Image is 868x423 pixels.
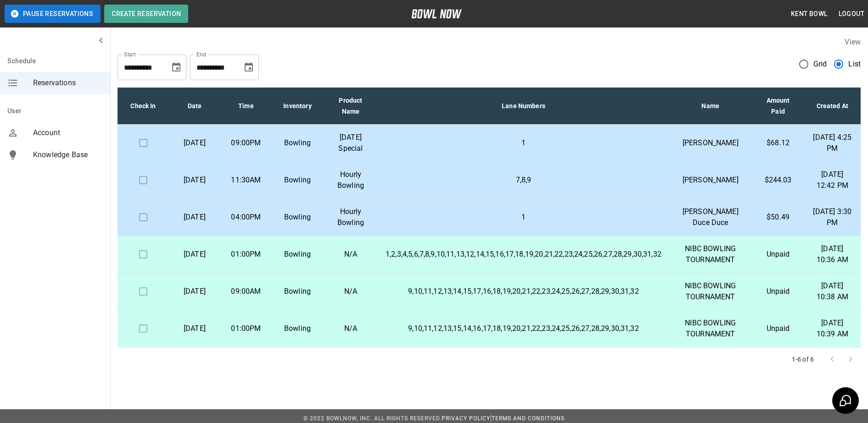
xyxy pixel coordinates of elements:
p: [PERSON_NAME] [676,137,745,148]
p: [PERSON_NAME] Duce Duce [676,206,745,228]
th: Created At [804,88,861,125]
th: Date [169,88,220,125]
p: Hourly Bowling [330,206,371,228]
p: Unpaid [760,323,797,334]
a: Terms and Conditions [492,415,565,422]
p: Bowling [279,175,316,186]
p: 1 [386,212,661,223]
p: NIBC BOWLING TOURNAMENT [676,280,745,302]
p: 1-6 of 6 [792,355,814,364]
p: 09:00PM [228,137,264,148]
p: 9,10,11,12,13,15,14,16,17,18,19,20,21,22,23,24,25,26,27,28,29,30,31,32 [386,323,661,334]
p: [PERSON_NAME] [676,175,745,186]
p: $68.12 [760,137,797,148]
p: 11:30AM [228,175,264,186]
p: Unpaid [760,286,797,297]
p: [DATE] 10:38 AM [812,280,853,302]
th: Product Name [323,88,378,125]
p: 1,2,3,4,5,6,7,8,9,10,11,13,12,14,15,16,17,18,19,20,21,22,23,24,25,26,27,28,29,30,31,32 [386,249,661,260]
span: Knowledge Base [33,149,103,160]
p: 9,10,11,12,13,14,15,17,16,18,19,20,21,22,23,24,25,26,27,28,29,30,31,32 [386,286,661,297]
p: N/A [330,286,371,297]
button: Logout [835,5,868,22]
button: Create Reservation [104,5,188,23]
p: [DATE] 10:36 AM [812,243,853,265]
p: Bowling [279,323,316,334]
button: Pause Reservations [5,5,101,23]
span: List [848,59,861,70]
p: [DATE] 12:42 PM [812,169,853,191]
th: Amount Paid [752,88,804,125]
p: [DATE] [176,175,213,186]
p: NIBC BOWLING TOURNAMENT [676,318,745,340]
th: Time [220,88,272,125]
p: [DATE] [176,249,213,260]
p: Bowling [279,286,316,297]
p: N/A [330,323,371,334]
button: Kent Bowl [787,5,831,22]
p: $50.49 [760,212,797,223]
p: 01:00PM [228,249,264,260]
p: NIBC BOWLING TOURNAMENT [676,243,745,265]
p: 01:00PM [228,323,264,334]
button: Choose date, selected date is Oct 30, 2025 [240,58,258,77]
p: [DATE] [176,212,213,223]
p: 04:00PM [228,212,264,223]
p: 7,8,9 [386,175,661,186]
span: Reservations [33,77,103,88]
th: Check In [118,88,169,125]
p: 1 [386,137,661,148]
p: Hourly Bowling [330,169,371,191]
p: N/A [330,249,371,260]
span: Account [33,127,103,138]
p: Bowling [279,137,316,148]
p: 09:00AM [228,286,264,297]
p: [DATE] 4:25 PM [812,132,853,154]
p: $244.03 [760,175,797,186]
p: [DATE] 3:30 PM [812,206,853,228]
span: Grid [813,59,827,70]
p: Bowling [279,249,316,260]
th: Inventory [272,88,323,125]
img: logo [411,9,462,18]
p: [DATE] Special [330,132,371,154]
p: [DATE] [176,323,213,334]
th: Name [669,88,752,125]
a: Privacy Policy [442,415,490,422]
p: [DATE] 10:39 AM [812,318,853,340]
p: Bowling [279,212,316,223]
p: [DATE] [176,137,213,148]
span: © 2022 BowlNow, Inc. All Rights Reserved. [303,415,442,422]
p: Unpaid [760,249,797,260]
button: Choose date, selected date is Sep 30, 2025 [167,58,185,77]
th: Lane Numbers [378,88,669,125]
p: [DATE] [176,286,213,297]
label: View [845,38,861,46]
